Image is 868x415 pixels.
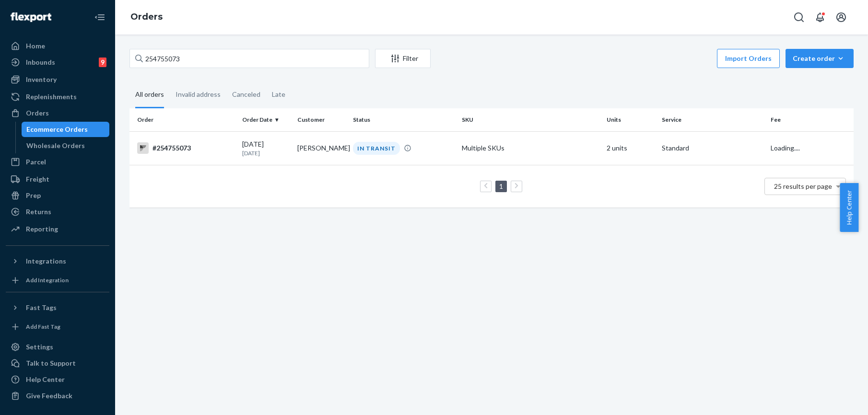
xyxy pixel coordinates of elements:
[26,58,55,67] div: Inbounds
[26,303,57,312] div: Fast Tags
[26,358,76,368] div: Talk to Support
[375,49,431,68] button: Filter
[26,157,46,167] div: Parcel
[774,182,832,190] span: 25 results per page
[6,339,109,355] a: Settings
[6,356,109,371] a: Talk to Support
[353,142,400,155] div: IN TRANSIT
[6,204,109,219] a: Returns
[26,323,60,331] div: Add Fast Tag
[6,72,109,87] a: Inventory
[6,221,109,237] a: Reporting
[26,391,72,401] div: Give Feedback
[6,188,109,203] a: Prep
[90,8,109,27] button: Close Navigation
[11,12,51,22] img: Flexport logo
[293,131,349,165] td: [PERSON_NAME]
[26,75,57,84] div: Inventory
[786,49,854,68] button: Create order
[6,172,109,187] a: Freight
[6,372,109,387] a: Help Center
[789,8,809,27] button: Open Search Box
[458,108,603,131] th: SKU
[26,92,77,102] div: Replenishments
[272,82,285,107] div: Late
[6,388,109,403] button: Give Feedback
[832,8,851,27] button: Open account menu
[26,342,53,352] div: Settings
[22,138,110,153] a: Wholesale Orders
[26,207,51,217] div: Returns
[717,49,780,68] button: Import Orders
[603,108,658,131] th: Units
[6,319,109,334] a: Add Fast Tag
[242,149,290,157] p: [DATE]
[793,54,846,63] div: Create order
[349,108,458,131] th: Status
[767,108,854,131] th: Fee
[129,49,369,68] input: Search orders
[6,55,109,70] a: Inbounds9
[26,125,88,134] div: Ecommerce Orders
[375,54,430,63] div: Filter
[662,143,763,153] p: Standard
[6,38,109,54] a: Home
[497,182,505,190] a: Page 1 is your current page
[26,108,49,118] div: Orders
[26,41,45,51] div: Home
[658,108,767,131] th: Service
[26,256,66,266] div: Integrations
[603,131,658,165] td: 2 units
[26,174,49,184] div: Freight
[135,82,164,108] div: All orders
[297,115,345,124] div: Customer
[99,58,106,67] div: 9
[840,183,858,232] button: Help Center
[6,300,109,315] button: Fast Tags
[6,154,109,170] a: Parcel
[129,108,238,131] th: Order
[26,276,69,284] div: Add Integration
[458,131,603,165] td: Multiple SKUs
[767,131,854,165] td: Loading....
[6,273,109,288] a: Add Integration
[26,141,85,150] div: Wholesale Orders
[810,8,830,27] button: Open notifications
[26,191,41,200] div: Prep
[130,12,163,22] a: Orders
[22,122,110,137] a: Ecommerce Orders
[232,82,260,107] div: Canceled
[6,105,109,121] a: Orders
[238,108,294,131] th: Order Date
[176,82,221,107] div: Invalid address
[6,89,109,104] a: Replenishments
[242,139,290,157] div: [DATE]
[137,142,235,154] div: #254755073
[6,254,109,269] button: Integrations
[26,375,65,384] div: Help Center
[26,224,58,234] div: Reporting
[123,3,170,31] ol: breadcrumbs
